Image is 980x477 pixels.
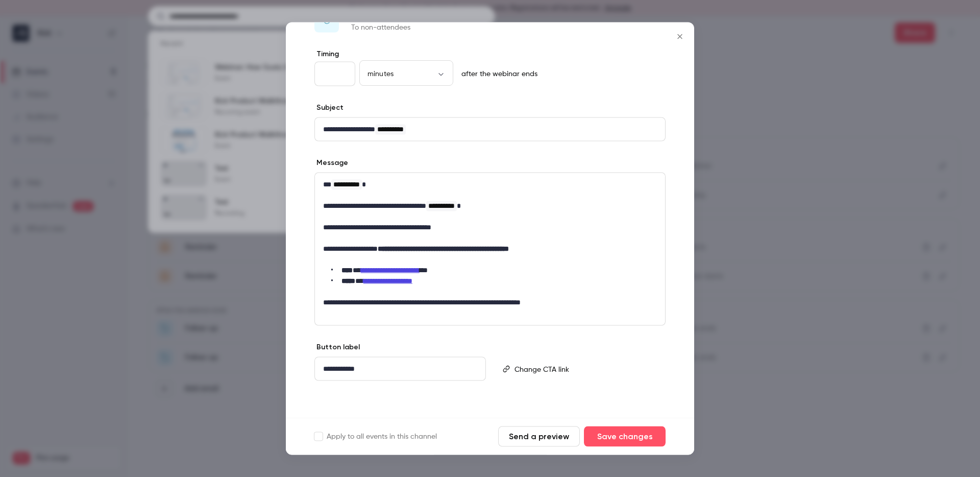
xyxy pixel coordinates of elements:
button: Save changes [584,426,666,447]
label: Apply to all events in this channel [314,432,437,442]
div: editor [315,118,665,141]
button: Close [670,27,690,47]
button: Send a preview [498,426,580,447]
label: Button label [314,342,360,352]
div: minutes [359,68,453,79]
p: after the webinar ends [457,69,537,79]
label: Timing [314,49,666,59]
label: Message [314,158,348,168]
div: editor [315,357,485,380]
label: Subject [314,103,344,113]
div: editor [510,357,665,381]
div: editor [315,173,665,314]
p: To non-attendees [351,22,430,33]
